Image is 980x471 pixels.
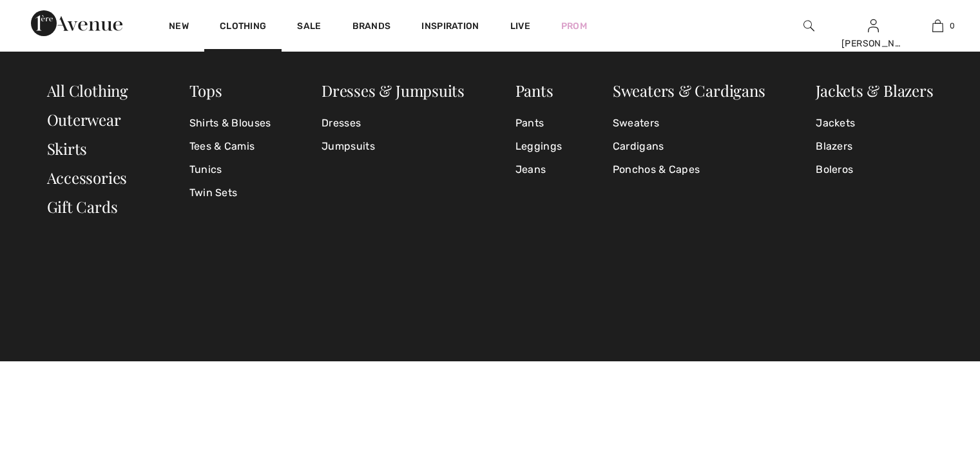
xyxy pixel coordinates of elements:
a: Sweaters [613,112,765,135]
a: Pants [515,112,562,135]
a: Jackets & Blazers [816,80,933,101]
a: Dresses [322,112,465,135]
a: Leggings [515,135,562,158]
a: Shirts & Blouses [189,112,271,135]
a: Ponchos & Capes [613,158,765,181]
a: Brands [352,21,391,34]
a: Jeans [515,158,562,181]
a: Sweaters & Cardigans [613,80,765,101]
a: Pants [515,80,553,101]
a: Tunics [189,158,271,181]
img: My Info [868,18,879,34]
a: Blazers [816,135,933,158]
img: My Bag [932,18,943,34]
span: 0 [950,20,955,32]
div: [PERSON_NAME] [841,37,905,50]
a: Gift Cards [47,196,118,217]
a: Jackets [816,112,933,135]
img: search the website [803,18,814,34]
a: Tops [189,80,222,101]
span: Inspiration [421,21,479,34]
a: Sign In [868,19,879,32]
a: Boleros [816,158,933,181]
a: Skirts [47,138,88,159]
a: Sale [297,21,321,34]
a: Jumpsuits [322,135,465,158]
a: Live [510,19,530,33]
a: Prom [561,19,587,33]
a: New [169,21,189,34]
a: 0 [906,18,969,34]
a: Clothing [220,21,266,34]
a: Cardigans [613,135,765,158]
a: Tees & Camis [189,135,271,158]
a: Dresses & Jumpsuits [322,80,465,101]
a: All Clothing [47,80,128,101]
a: Accessories [47,167,128,188]
a: Twin Sets [189,181,271,205]
a: Outerwear [47,109,121,130]
img: 1ère Avenue [31,10,122,36]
